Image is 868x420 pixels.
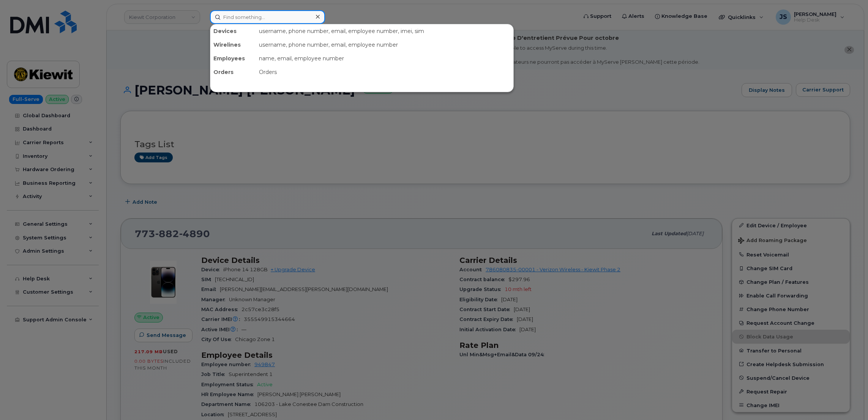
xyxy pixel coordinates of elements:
[256,38,513,52] div: username, phone number, email, employee number
[210,65,256,79] div: Orders
[256,65,513,79] div: Orders
[210,52,256,65] div: Employees
[210,24,256,38] div: Devices
[256,52,513,65] div: name, email, employee number
[210,38,256,52] div: Wirelines
[835,387,862,414] iframe: Messenger Launcher
[256,24,513,38] div: username, phone number, email, employee number, imei, sim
